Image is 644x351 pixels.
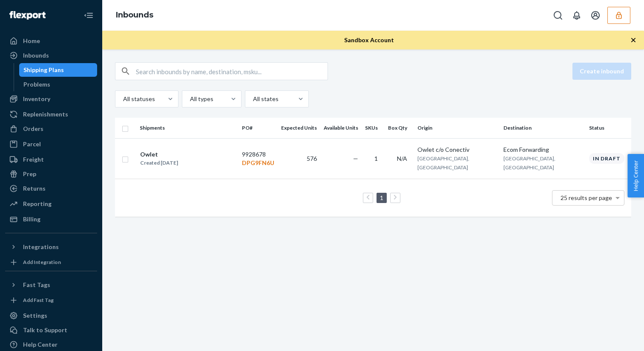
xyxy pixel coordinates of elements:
div: Ecom Forwarding [503,145,583,154]
ol: breadcrumbs [109,3,160,28]
div: Prep [23,170,36,178]
th: SKUs [362,118,385,138]
div: Fast Tags [23,281,50,289]
span: [GEOGRAPHIC_DATA], [GEOGRAPHIC_DATA] [417,155,469,171]
div: Add Fast Tag [23,296,54,304]
div: Talk to Support [23,326,67,334]
button: Help Center [627,154,644,197]
a: Add Integration [5,257,97,267]
div: Owlet [140,150,178,159]
span: — [353,155,358,162]
div: Shipping Plans [23,66,64,74]
p: DPG9FN6U [242,159,274,167]
th: Origin [414,118,500,138]
div: Home [23,37,40,45]
th: Shipments [136,118,239,138]
th: Status [586,118,631,138]
div: Inbounds [23,51,49,60]
a: Returns [5,182,97,195]
div: Add Integration [23,258,61,266]
button: Integrations [5,240,97,254]
a: Parcel [5,137,97,151]
th: Expected Units [278,118,320,138]
a: Page 1 is your current page [378,194,385,201]
button: Open account menu [587,7,604,24]
button: Close Navigation [80,7,97,24]
a: Add Fast Tag [5,295,97,305]
div: Orders [23,125,43,133]
input: All statuses [122,95,123,103]
a: Home [5,34,97,48]
div: Settings [23,311,47,320]
a: Problems [19,78,98,91]
div: Billing [23,215,40,223]
div: Inventory [23,95,50,103]
span: 25 results per page [561,194,612,201]
button: Talk to Support [5,323,97,337]
div: Parcel [23,140,41,148]
a: Inventory [5,92,97,106]
div: In draft [589,153,624,164]
input: Search inbounds by name, destination, msku... [136,63,328,80]
span: Sandbox Account [344,36,394,44]
a: Billing [5,212,97,226]
div: Problems [23,80,50,89]
th: Box Qty [385,118,414,138]
button: Open notifications [568,7,585,24]
img: Flexport logo [9,11,46,20]
a: Orders [5,122,97,136]
div: Freight [23,155,44,164]
div: Created [DATE] [140,159,178,167]
a: Reporting [5,197,97,211]
td: 9928678 [239,138,278,179]
th: Destination [500,118,586,138]
div: Reporting [23,200,52,208]
iframe: Opens a widget where you can chat to one of our agents [589,325,635,347]
th: Available Units [320,118,362,138]
span: 576 [307,155,317,162]
a: Prep [5,167,97,181]
button: Open Search Box [549,7,566,24]
span: [GEOGRAPHIC_DATA], [GEOGRAPHIC_DATA] [503,155,555,171]
button: Fast Tags [5,278,97,292]
div: Returns [23,184,46,193]
a: Shipping Plans [19,63,98,77]
div: Integrations [23,243,59,251]
a: Inbounds [116,10,153,20]
div: Replenishments [23,110,68,119]
a: Freight [5,153,97,166]
input: All states [252,95,253,103]
a: Inbounds [5,49,97,62]
th: PO# [239,118,278,138]
a: Settings [5,309,97,322]
button: Create inbound [572,63,631,80]
input: All types [189,95,190,103]
div: Help Center [23,340,57,349]
a: Replenishments [5,107,97,121]
div: Owlet c/o Conectiv [417,145,497,154]
span: 1 [374,155,378,162]
span: N/A [397,155,407,162]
